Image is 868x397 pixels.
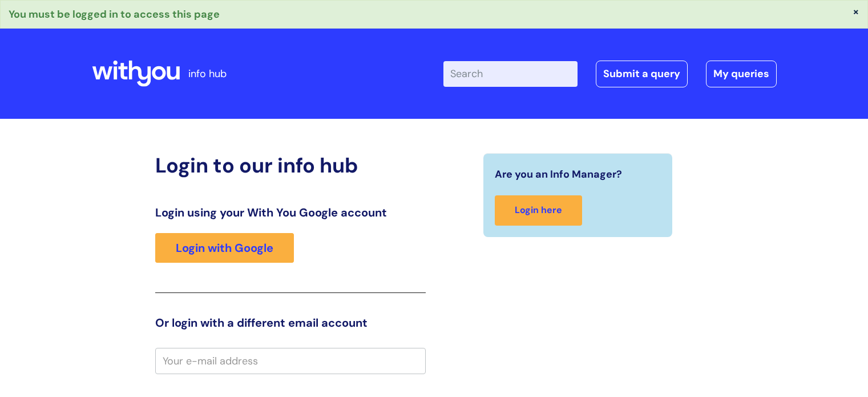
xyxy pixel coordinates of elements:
[155,233,294,263] a: Login with Google
[495,165,622,183] span: Are you an Info Manager?
[443,61,578,86] input: Search
[853,6,859,17] button: ×
[155,206,426,219] h3: Login using your With You Google account
[706,61,777,87] a: My queries
[596,61,688,87] a: Submit a query
[155,153,426,178] h2: Login to our info hub
[188,65,227,83] p: info hub
[155,348,426,374] input: Your e-mail address
[155,316,426,330] h3: Or login with a different email account
[495,195,582,226] a: Login here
